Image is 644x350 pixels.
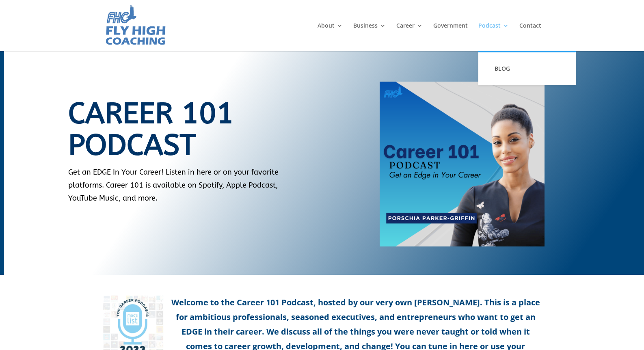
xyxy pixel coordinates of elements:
a: Career [396,23,423,51]
a: Contact [519,23,541,51]
a: BLOG [486,60,568,77]
a: Business [353,23,386,51]
a: Government [433,23,468,51]
a: About [318,23,343,51]
img: Fly High Coaching [104,4,166,47]
img: Career 101 Podcast [380,82,545,246]
p: Get an EDGE In Your Career! Listen in here or on your favorite platforms. Career 101 is available... [68,166,304,205]
span: Career 101 Podcast [68,96,234,163]
a: Podcast [478,23,509,51]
